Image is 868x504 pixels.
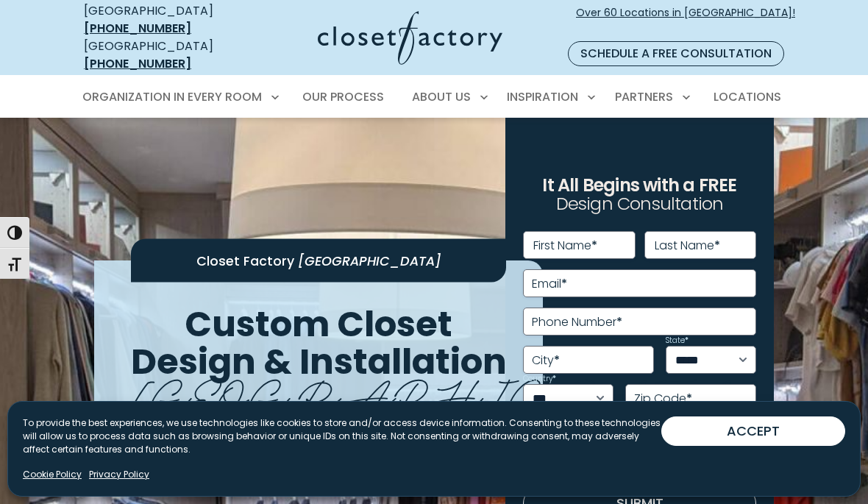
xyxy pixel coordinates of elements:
[532,278,567,290] label: Email
[84,38,244,73] div: [GEOGRAPHIC_DATA]
[714,88,781,105] span: Locations
[523,375,556,383] label: Country
[84,55,191,72] a: [PHONE_NUMBER]
[302,88,384,105] span: Our Process
[23,468,82,481] a: Cookie Policy
[532,355,560,366] label: City
[532,316,622,328] label: Phone Number
[82,88,262,105] span: Organization in Every Room
[507,88,578,105] span: Inspiration
[318,11,502,65] img: Closet Factory Logo
[84,20,191,37] a: [PHONE_NUMBER]
[196,251,294,269] span: Closet Factory
[298,251,441,269] span: [GEOGRAPHIC_DATA]
[615,88,673,105] span: Partners
[84,2,244,38] div: [GEOGRAPHIC_DATA]
[131,299,507,386] span: Custom Closet Design & Installation
[655,240,720,252] label: Last Name
[661,416,845,446] button: ACCEPT
[72,77,796,118] nav: Primary Menu
[634,393,692,405] label: Zip Code
[666,337,689,344] label: State
[556,192,724,216] span: Design Consultation
[128,358,757,425] span: [GEOGRAPHIC_DATA]
[568,41,784,66] a: Schedule a Free Consultation
[533,240,597,252] label: First Name
[89,468,149,481] a: Privacy Policy
[576,5,795,36] span: Over 60 Locations in [GEOGRAPHIC_DATA]!
[23,416,661,456] p: To provide the best experiences, we use technologies like cookies to store and/or access device i...
[542,173,736,197] span: It All Begins with a FREE
[412,88,471,105] span: About Us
